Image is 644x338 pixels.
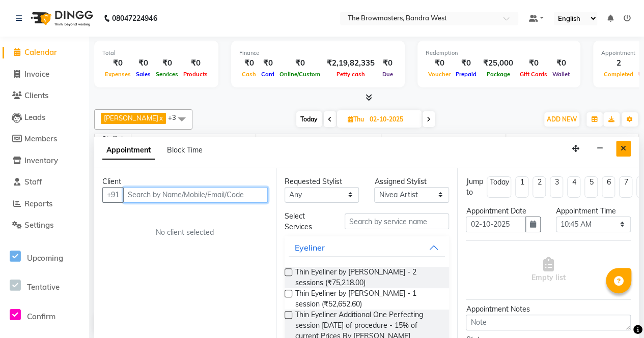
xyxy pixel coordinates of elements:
[123,187,268,203] input: Search by Name/Mobile/Email/Code
[3,90,87,102] a: Clients
[453,57,479,69] div: ₹0
[153,57,181,69] div: ₹0
[27,312,55,321] span: Confirm
[584,176,598,198] li: 5
[24,199,52,208] span: Reports
[168,113,184,121] span: +3
[466,304,631,315] div: Appointment Notes
[367,112,417,127] input: 2025-10-02
[426,49,572,57] div: Redemption
[3,112,87,124] a: Leads
[102,141,155,160] span: Appointment
[153,71,181,78] span: Services
[466,176,483,198] div: Jump to
[381,134,506,147] span: [PERSON_NAME]
[277,57,323,69] div: ₹0
[285,176,359,187] div: Requested Stylist
[334,71,368,78] span: Petty cash
[3,69,87,80] a: Invoice
[239,71,259,78] span: Cash
[517,71,550,78] span: Gift Cards
[24,47,57,57] span: Calendar
[24,220,53,230] span: Settings
[104,114,158,122] span: [PERSON_NAME]
[26,4,96,33] img: logo
[506,134,631,147] span: Nivea Artist
[619,176,632,198] li: 7
[102,176,268,187] div: Client
[95,134,131,145] div: Stylist
[531,257,566,283] span: Empty list
[27,253,63,263] span: Upcoming
[256,134,381,147] span: [PERSON_NAME]
[295,267,441,288] span: Thin Eyeliner by [PERSON_NAME] - 2 sessions (₹75,218.00)
[27,282,60,292] span: Tentative
[374,176,449,187] div: Assigned Stylist
[259,71,277,78] span: Card
[239,57,259,69] div: ₹0
[112,4,157,33] b: 08047224946
[3,198,87,210] a: Reports
[24,112,45,122] span: Leads
[133,57,153,69] div: ₹0
[466,217,526,232] input: yyyy-mm-dd
[380,71,396,78] span: Due
[127,227,243,238] div: No client selected
[515,176,528,198] li: 1
[426,57,453,69] div: ₹0
[453,71,479,78] span: Prepaid
[323,57,379,69] div: ₹2,19,82,335
[24,90,48,100] span: Clients
[167,145,203,155] span: Block Time
[550,176,563,198] li: 3
[102,71,133,78] span: Expenses
[379,57,397,69] div: ₹0
[616,141,631,157] button: Close
[567,176,580,198] li: 4
[601,57,636,69] div: 2
[550,71,572,78] span: Wallet
[277,71,323,78] span: Online/Custom
[3,133,87,145] a: Members
[601,71,636,78] span: Completed
[259,57,277,69] div: ₹0
[24,177,42,187] span: Staff
[547,115,577,123] span: ADD NEW
[3,155,87,167] a: Inventory
[239,49,397,57] div: Finance
[24,156,58,165] span: Inventory
[345,115,367,123] span: Thu
[133,71,153,78] span: Sales
[24,69,49,79] span: Invoice
[181,57,210,69] div: ₹0
[517,57,550,69] div: ₹0
[544,112,579,127] button: ADD NEW
[102,57,133,69] div: ₹0
[102,187,124,203] button: +91
[3,176,87,188] a: Staff
[602,176,615,198] li: 6
[479,57,517,69] div: ₹25,000
[131,134,256,147] span: Ashwini
[102,49,210,57] div: Total
[3,47,87,58] a: Calendar
[158,114,163,122] a: x
[466,206,541,217] div: Appointment Date
[533,176,546,198] li: 2
[277,211,337,232] div: Select Services
[3,220,87,231] a: Settings
[489,177,509,188] div: Today
[484,71,513,78] span: Package
[295,241,325,254] div: Eyeliner
[556,206,631,217] div: Appointment Time
[181,71,210,78] span: Products
[289,238,445,257] button: Eyeliner
[296,111,322,127] span: Today
[24,134,57,143] span: Members
[295,288,441,310] span: Thin Eyeliner by [PERSON_NAME] - 1 session (₹52,652.60)
[550,57,572,69] div: ₹0
[426,71,453,78] span: Voucher
[345,213,450,229] input: Search by service name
